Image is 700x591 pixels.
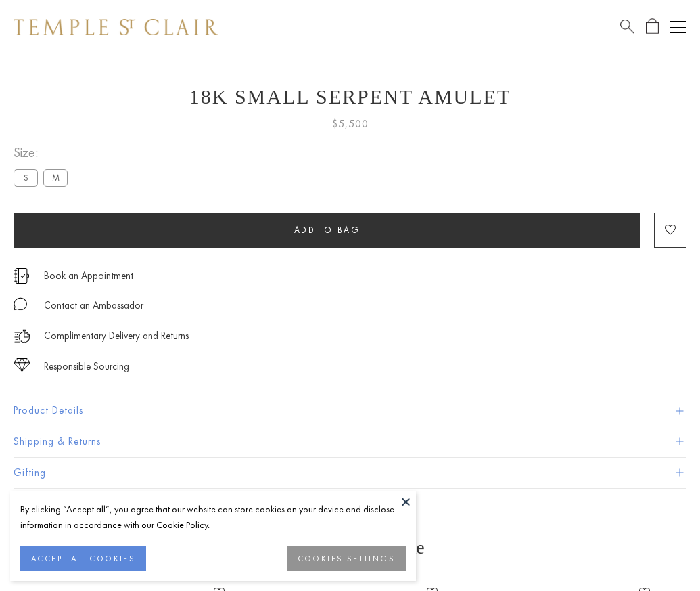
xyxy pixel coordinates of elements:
[14,395,686,426] button: Product Details
[14,19,218,35] img: Temple St. Clair
[14,213,640,248] button: Add to bag
[44,328,189,345] p: Complimentary Delivery and Returns
[294,224,360,236] span: Add to bag
[620,18,634,35] a: Search
[14,426,686,457] button: Shipping & Returns
[14,328,30,345] img: icon_delivery.svg
[20,502,406,533] div: By clicking “Accept all”, you agree that our website can store cookies on your device and disclos...
[43,169,68,186] label: M
[646,18,659,35] a: Open Shopping Bag
[14,297,27,311] img: MessageIcon-01_2.svg
[332,115,369,133] span: $5,500
[44,297,143,314] div: Contact an Ambassador
[44,268,133,283] a: Book an Appointment
[14,169,38,186] label: S
[14,141,73,164] span: Size:
[44,358,129,375] div: Responsible Sourcing
[14,268,30,284] img: icon_appointment.svg
[20,546,146,571] button: ACCEPT ALL COOKIES
[14,458,686,488] button: Gifting
[287,546,406,571] button: COOKIES SETTINGS
[670,19,686,35] button: Open navigation
[14,358,30,372] img: icon_sourcing.svg
[14,85,686,108] h1: 18K Small Serpent Amulet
